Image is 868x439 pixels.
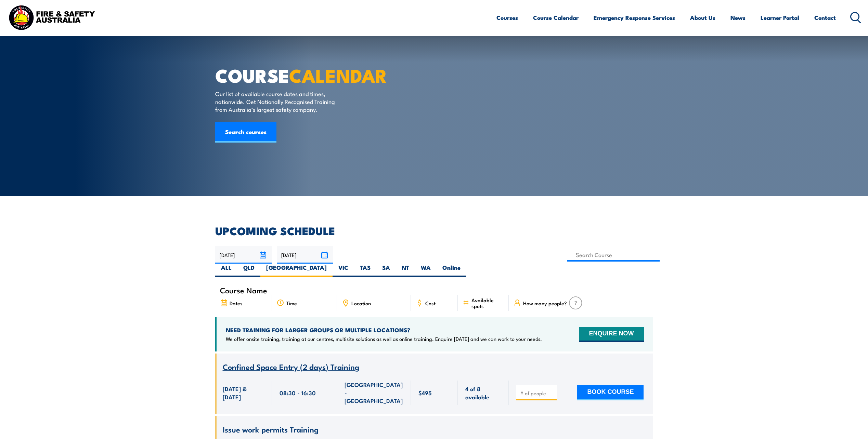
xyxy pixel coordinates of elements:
label: Online [437,264,466,277]
a: Confined Space Entry (2 days) Training [223,363,359,371]
span: Location [351,300,371,306]
span: How many people? [523,300,567,306]
strong: CALENDAR [289,61,387,89]
a: News [730,9,746,27]
span: Issue work permits Training [223,423,319,435]
a: Course Calendar [533,9,579,27]
a: Contact [814,9,836,27]
label: NT [396,264,415,277]
label: TAS [354,264,376,277]
a: Issue work permits Training [223,425,319,434]
p: We offer onsite training, training at our centres, multisite solutions as well as online training... [226,335,542,342]
span: [DATE] & [DATE] [223,385,264,401]
h4: NEED TRAINING FOR LARGER GROUPS OR MULTIPLE LOCATIONS? [226,326,542,334]
a: Courses [496,9,518,27]
label: SA [376,264,396,277]
span: 08:30 - 16:30 [280,389,316,397]
p: Our list of available course dates and times, nationwide. Get Nationally Recognised Training from... [215,90,340,114]
label: QLD [237,264,260,277]
span: Dates [230,300,243,306]
label: [GEOGRAPHIC_DATA] [260,264,333,277]
input: Search Course [567,248,660,262]
span: $495 [418,389,432,397]
a: Learner Portal [761,9,799,27]
h2: UPCOMING SCHEDULE [215,226,653,235]
span: [GEOGRAPHIC_DATA] - [GEOGRAPHIC_DATA] [345,381,403,404]
label: WA [415,264,437,277]
input: To date [277,246,333,264]
span: 4 of 8 available [465,385,501,401]
button: ENQUIRE NOW [579,327,644,342]
label: VIC [333,264,354,277]
a: Emergency Response Services [594,9,675,27]
span: Cost [425,300,436,306]
a: About Us [690,9,715,27]
span: Course Name [220,287,267,293]
input: From date [215,246,272,264]
a: Search courses [215,122,276,143]
h1: COURSE [215,67,384,83]
button: BOOK COURSE [577,385,644,400]
span: Time [286,300,297,306]
label: ALL [215,264,237,277]
span: Confined Space Entry (2 days) Training [223,361,359,372]
span: Available spots [471,297,504,309]
input: # of people [520,390,554,397]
